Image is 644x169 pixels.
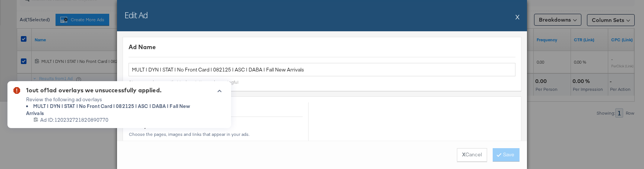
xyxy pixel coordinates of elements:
[515,9,520,24] button: X
[129,63,515,77] input: Name your ad ...
[26,103,208,117] li: MULT | DYN | STAT | No Front Card | 082125 | ASC | DABA | Fall New Arrivals
[124,9,148,20] h2: Edit Ad
[462,151,465,158] strong: X
[129,43,515,51] div: Ad Name
[26,96,208,103] div: Review the following ad overlays
[26,86,208,95] div: 1 out of 1 ad overlays we unsuccessfully applied.
[457,148,487,162] button: XCancel
[40,117,108,124] span: Ad ID: 120232721820890770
